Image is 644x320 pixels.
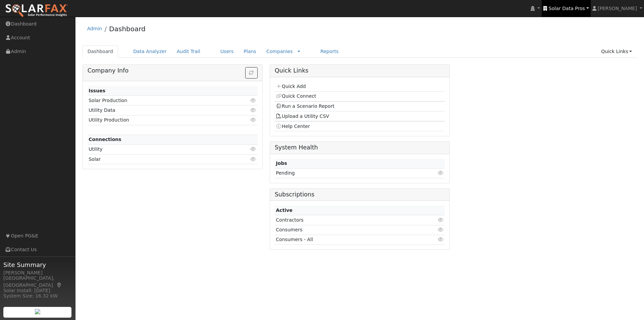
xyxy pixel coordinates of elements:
a: Admin [87,26,102,31]
i: Click to view [438,171,444,175]
i: Click to view [438,218,444,222]
span: [PERSON_NAME] [598,6,637,11]
i: Click to view [251,98,257,103]
h5: Quick Links [275,67,445,74]
span: Site Summary [3,260,72,269]
a: Quick Add [276,84,306,89]
img: retrieve [35,309,40,314]
h5: Subscriptions [275,191,445,198]
h5: Company Info [88,67,258,74]
a: Audit Trail [172,45,205,58]
a: Map [56,282,62,288]
a: Reports [315,45,343,58]
a: Users [215,45,239,58]
a: Data Analyzer [128,45,172,58]
div: Solar Install: [DATE] [3,287,72,294]
i: Click to view [251,147,257,151]
div: [GEOGRAPHIC_DATA], [GEOGRAPHIC_DATA] [3,275,72,289]
a: Quick Links [596,45,637,58]
i: Click to view [438,227,444,232]
i: Click to view [438,237,444,242]
td: Solar [88,154,230,164]
a: Run a Scenario Report [276,103,334,109]
a: Help Center [276,124,310,129]
td: Pending [275,168,397,178]
div: System Size: 16.32 kW [3,292,72,300]
a: Dashboard [109,25,146,33]
td: Consumers - All [275,235,415,244]
td: Utility [88,144,230,154]
a: Plans [239,45,261,58]
td: Solar Production [88,96,230,105]
i: Click to view [251,157,257,162]
a: Upload a Utility CSV [276,113,329,119]
i: Click to view [251,108,257,112]
a: Quick Connect [276,93,316,99]
td: Utility Production [88,115,230,125]
td: Contractors [275,215,415,225]
a: Dashboard [83,45,118,58]
td: Utility Data [88,105,230,115]
strong: Active [276,208,292,213]
span: Solar Data Pros [549,6,585,11]
img: SolarFax [5,4,68,18]
strong: Issues [89,88,105,93]
strong: Connections [89,137,121,142]
a: Companies [266,49,293,54]
i: Click to view [251,118,257,122]
td: Consumers [275,225,415,235]
h5: System Health [275,144,445,151]
div: [PERSON_NAME] [3,269,72,276]
strong: Jobs [276,161,287,166]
